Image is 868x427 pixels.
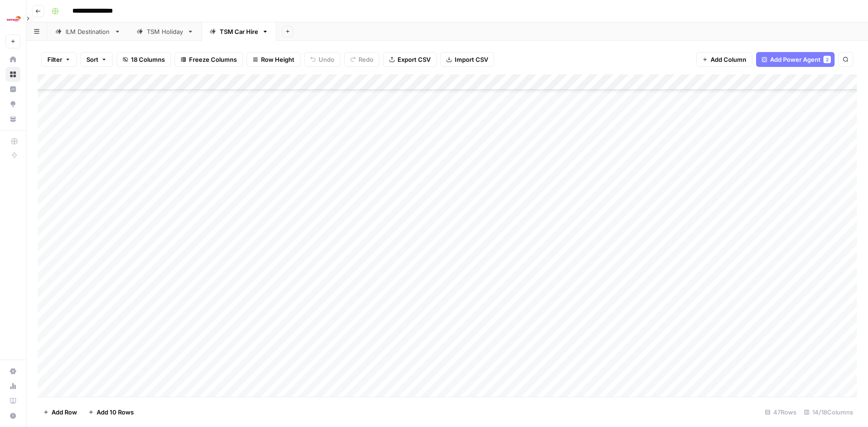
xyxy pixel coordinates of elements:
button: Add 10 Rows [83,405,139,420]
span: 2 [826,56,829,63]
button: Add Column [696,52,752,67]
a: Usage [6,379,20,394]
a: Insights [6,82,20,97]
span: 18 Columns [131,55,165,64]
div: 14/18 Columns [800,405,857,420]
button: Import CSV [440,52,494,67]
button: 18 Columns [117,52,171,67]
span: Undo [319,55,334,64]
button: Redo [344,52,379,67]
span: Filter [47,55,62,64]
button: Undo [304,52,340,67]
div: TSM Holiday [147,27,183,36]
button: Freeze Columns [175,52,243,67]
span: Sort [86,55,98,64]
span: Add Power Agent [770,55,821,64]
button: Row Height [247,52,300,67]
button: Workspace: Ice Travel Group [6,7,20,31]
span: Freeze Columns [189,55,237,64]
span: Add Row [52,407,77,417]
a: Home [6,52,20,67]
button: Sort [80,52,113,67]
a: TSM Car Hire [202,22,276,41]
button: Add Power Agent2 [756,52,835,67]
a: Settings [6,364,20,379]
img: Ice Travel Group Logo [6,11,22,27]
a: Browse [6,67,20,82]
span: Add Column [711,55,746,64]
button: Help + Support [6,408,20,423]
div: TSM Car Hire [220,27,258,36]
span: Row Height [261,55,294,64]
span: Add 10 Rows [97,407,134,417]
button: Add Row [38,405,83,420]
span: Import CSV [455,55,488,64]
span: Redo [359,55,373,64]
button: Export CSV [383,52,437,67]
div: 2 [823,56,831,63]
a: ILM Destination [47,22,129,41]
a: Learning Hub [6,394,20,408]
span: Export CSV [398,55,431,64]
button: Filter [41,52,77,67]
a: Your Data [6,112,20,126]
a: Opportunities [6,97,20,112]
div: 47 Rows [761,405,800,420]
a: TSM Holiday [129,22,202,41]
div: ILM Destination [65,27,111,36]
